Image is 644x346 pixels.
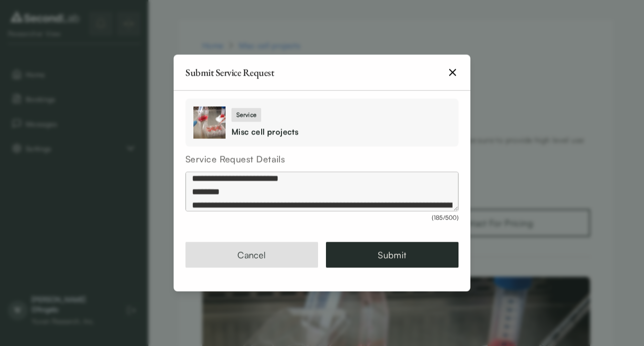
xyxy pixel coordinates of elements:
[231,126,298,137] div: Misc cell projects
[185,68,274,78] h2: Submit Service Request
[185,153,459,166] div: Service Request Details
[326,242,459,268] button: Submit
[193,107,226,139] img: Misc cell projects
[432,214,459,222] span: ( 185 /500)
[185,242,318,268] button: Cancel
[231,108,261,122] div: Service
